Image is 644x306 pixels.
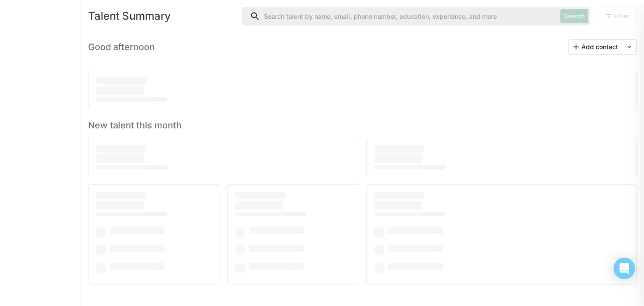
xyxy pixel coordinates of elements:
div: Open Intercom Messenger [614,258,635,279]
input: Search [242,7,557,25]
button: Add contact [569,40,622,54]
h3: Good afternoon [88,42,155,52]
div: Talent Summary [88,11,235,21]
h3: New talent this month [88,116,637,131]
